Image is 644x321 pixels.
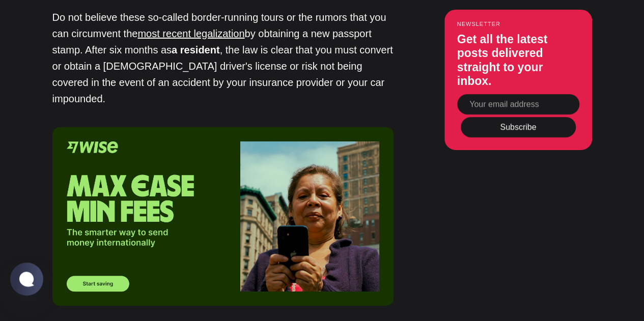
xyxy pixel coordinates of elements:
[457,95,579,115] input: Your email address
[457,33,579,89] h3: Get all the latest posts delivered straight to your inbox.
[136,98,211,109] span: Already a member?
[213,98,241,109] button: Sign in
[172,44,219,55] strong: a resident
[113,20,264,39] h1: Start the conversation
[173,44,206,53] span: Ikamet
[52,9,394,107] p: Do not believe these so-called border-running tours or the rumors that you can circumvent the by ...
[16,43,360,55] p: Become a member of to start commenting.
[137,28,244,39] a: most recent legalization
[461,118,576,138] button: Subscribe
[155,70,222,92] button: Sign up now
[457,21,579,27] small: Newsletter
